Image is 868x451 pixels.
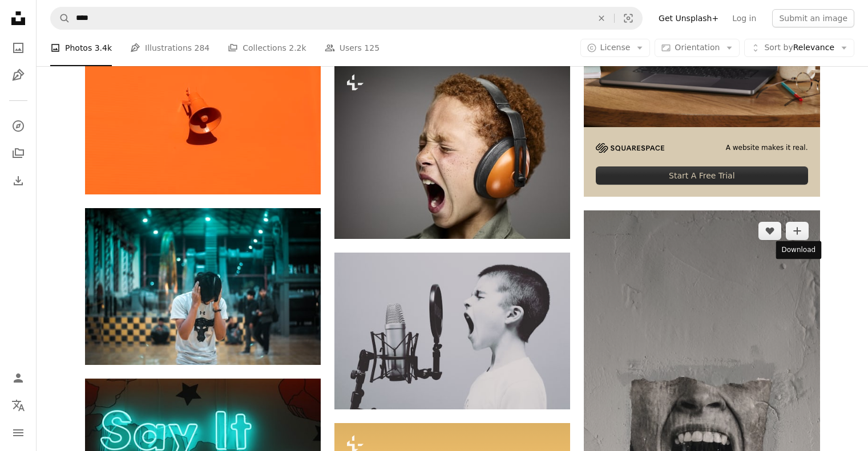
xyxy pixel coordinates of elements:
[7,421,30,444] button: Menu
[596,143,664,153] img: file-1705255347840-230a6ab5bca9image
[334,253,570,409] img: boy singing on microphone with pop filter
[364,42,380,54] span: 125
[289,42,306,54] span: 2.2k
[776,241,822,259] div: Download
[615,7,642,29] button: Visual search
[7,115,30,137] a: Explore
[758,222,781,240] button: Like
[7,36,30,59] a: Photos
[7,394,30,417] button: Language
[7,367,30,389] a: Log in / Sign up
[655,39,740,57] button: Orientation
[772,9,854,27] button: Submit an image
[51,7,70,29] button: Search Unsplash
[744,39,854,57] button: Sort byRelevance
[764,42,834,54] span: Relevance
[600,43,631,52] span: License
[725,9,763,27] a: Log in
[334,62,570,239] img: a young boy wearing a pair of headphones
[589,7,614,29] button: Clear
[85,38,321,194] img: orange megaphone on orange wall
[334,326,570,336] a: boy singing on microphone with pop filter
[85,111,321,121] a: orange megaphone on orange wall
[228,30,306,66] a: Collections 2.2k
[675,43,720,52] span: Orientation
[7,64,30,87] a: Illustrations
[580,39,651,57] button: License
[764,43,793,52] span: Sort by
[652,9,725,27] a: Get Unsplash+
[7,169,30,192] a: Download History
[85,208,321,365] img: man closing his ear
[786,222,809,240] button: Add to Collection
[334,145,570,155] a: a young boy wearing a pair of headphones
[596,166,808,185] div: Start A Free Trial
[195,42,210,54] span: 284
[325,30,380,66] a: Users 125
[7,7,30,32] a: Home — Unsplash
[726,143,808,153] span: A website makes it real.
[130,30,209,66] a: Illustrations 284
[7,142,30,165] a: Collections
[50,7,643,30] form: Find visuals sitewide
[85,281,321,291] a: man closing his ear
